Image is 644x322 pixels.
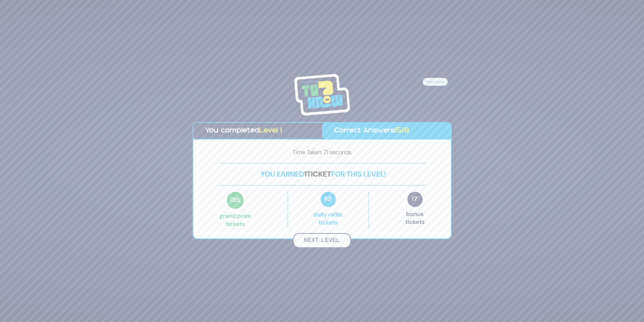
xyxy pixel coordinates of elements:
[307,169,331,179] span: ticket
[395,127,409,134] span: 15/8
[407,192,423,207] span: 17
[227,192,244,209] span: 135
[293,233,351,248] button: Next Level
[423,78,448,86] button: Share Credits
[304,169,307,179] span: 1
[334,125,439,136] p: Correct Answers
[405,192,425,228] p: Bonus tickets
[321,192,336,207] span: 113
[299,192,358,226] p: Daily Raffle tickets
[205,125,310,136] p: You completed
[219,192,251,228] p: Grand Prize tickets
[201,148,443,159] p: Time Taken: 71 seconds
[294,74,350,116] img: Tournament Logo
[260,169,386,179] span: You earned for this level!
[259,127,282,134] span: Level 1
